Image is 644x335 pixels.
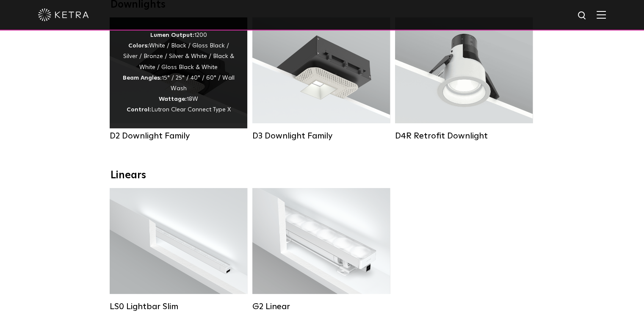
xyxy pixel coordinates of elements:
a: G2 Linear Lumen Output:400 / 700 / 1000Colors:WhiteBeam Angles:Flood / [GEOGRAPHIC_DATA] / Narrow... [252,188,390,312]
strong: Beam Angles: [123,75,162,81]
div: D4R Retrofit Downlight [395,131,533,141]
img: search icon [577,11,588,21]
a: LS0 Lightbar Slim Lumen Output:200 / 350Colors:White / BlackControl:X96 Controller [110,188,247,312]
div: LS0 Lightbar Slim [110,302,247,312]
span: Lutron Clear Connect Type X [151,107,231,113]
div: G2 Linear [252,302,390,312]
div: D3 Downlight Family [252,131,390,141]
img: Hamburger%20Nav.svg [597,11,606,19]
strong: Control: [127,107,151,113]
div: 1200 White / Black / Gloss Black / Silver / Bronze / Silver & White / Black & White / Gloss Black... [122,30,235,116]
strong: Colors: [128,43,149,49]
a: D3 Downlight Family Lumen Output:700 / 900 / 1100Colors:White / Black / Silver / Bronze / Paintab... [252,17,390,141]
strong: Wattage: [159,96,187,102]
img: ketra-logo-2019-white [38,8,89,21]
div: Linears [111,169,534,182]
strong: Lumen Output: [150,32,194,38]
a: D2 Downlight Family Lumen Output:1200Colors:White / Black / Gloss Black / Silver / Bronze / Silve... [110,17,247,141]
div: D2 Downlight Family [110,131,247,141]
a: D4R Retrofit Downlight Lumen Output:800Colors:White / BlackBeam Angles:15° / 25° / 40° / 60°Watta... [395,17,533,141]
